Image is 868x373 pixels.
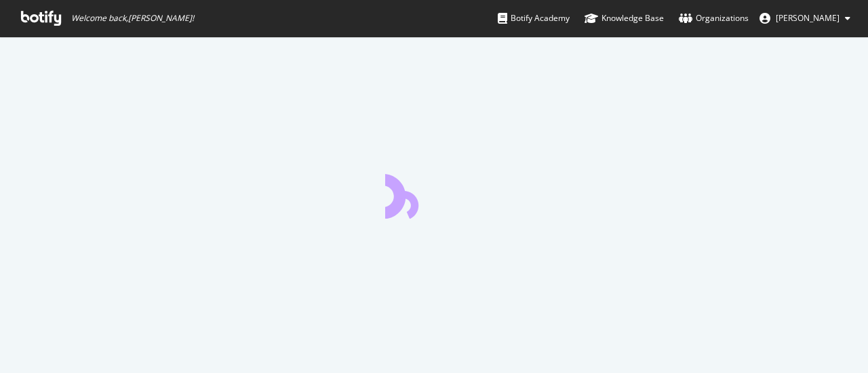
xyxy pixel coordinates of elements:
div: Botify Academy [498,12,570,25]
div: Organizations [679,12,749,25]
span: Aoife Gallagher [776,12,840,24]
button: [PERSON_NAME] [749,7,861,29]
span: Welcome back, [PERSON_NAME] ! [71,13,194,24]
div: Knowledge Base [585,12,664,25]
div: animation [385,170,483,219]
